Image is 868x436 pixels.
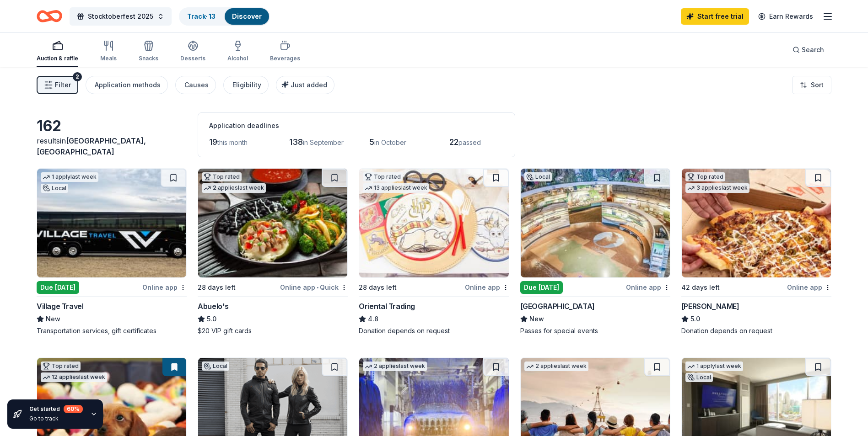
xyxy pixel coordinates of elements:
div: [GEOGRAPHIC_DATA] [520,301,595,312]
div: 12 applies last week [41,372,107,382]
button: Causes [175,76,216,94]
div: 2 [73,72,82,81]
div: results [37,135,187,157]
span: 19 [209,137,217,147]
img: Image for Flint Hills Discovery Center [521,169,670,277]
div: Due [DATE] [37,281,79,294]
div: Top rated [41,362,81,371]
span: passed [458,138,481,146]
img: Image for Oriental Trading [359,169,508,277]
img: Image for Village Travel [37,169,186,277]
div: 1 apply last week [41,172,98,182]
div: Oriental Trading [359,301,415,312]
a: Start free trial [681,8,749,25]
div: Abuelo's [198,301,229,312]
button: Snacks [139,37,158,67]
span: this month [217,138,248,146]
img: Image for Casey's [682,169,831,277]
div: Go to track [29,415,83,422]
button: Auction & raffle [37,37,78,67]
span: 5.0 [207,314,216,324]
div: 28 days left [198,282,236,293]
button: Stocktoberfest 2025 [70,7,172,26]
span: Filter [55,80,71,90]
div: Local [524,172,552,181]
a: Image for Oriental TradingTop rated13 applieslast week28 days leftOnline appOriental Trading4.8Do... [359,168,509,335]
div: Get started [29,405,83,413]
div: Online app [465,282,509,293]
div: $20 VIP gift cards [198,326,348,335]
div: 28 days left [359,282,397,293]
button: Eligibility [223,76,269,94]
button: Desserts [180,37,205,67]
span: • [317,284,318,291]
span: in September [303,138,344,146]
span: [GEOGRAPHIC_DATA], [GEOGRAPHIC_DATA] [37,136,146,156]
a: Track· 13 [187,12,216,20]
div: 2 applies last week [524,362,588,371]
button: Filter2 [37,76,78,94]
div: Top rated [363,172,403,181]
button: Alcohol [227,37,248,67]
span: 22 [449,137,458,147]
div: Online app [626,282,670,293]
span: Sort [811,80,824,90]
span: Stocktoberfest 2025 [88,11,153,22]
button: Meals [100,37,117,67]
div: 13 applies last week [363,183,429,193]
span: in October [374,138,406,146]
div: Donation depends on request [681,326,831,335]
div: Transportation services, gift certificates [37,326,187,335]
a: Image for Casey'sTop rated3 applieslast week42 days leftOnline app[PERSON_NAME]5.0Donation depend... [681,168,831,335]
div: Beverages [270,55,300,62]
span: 138 [289,137,303,147]
div: Snacks [139,55,158,62]
div: Top rated [685,172,725,181]
div: Local [202,362,229,371]
img: Image for Abuelo's [198,169,347,277]
a: Earn Rewards [753,8,819,25]
span: New [529,314,544,324]
div: Online app Quick [280,282,348,293]
div: Passes for special events [520,326,670,335]
a: Image for Flint Hills Discovery CenterLocalDue [DATE]Online app[GEOGRAPHIC_DATA]NewPasses for spe... [520,168,670,335]
span: Search [802,44,824,55]
div: 42 days left [681,282,720,293]
div: Eligibility [232,80,261,90]
a: Home [37,5,62,27]
div: Application methods [95,80,161,90]
div: 162 [37,117,187,135]
span: Just added [291,81,327,89]
a: Discover [232,12,262,20]
button: Sort [792,76,831,94]
div: Local [41,184,68,193]
span: New [46,314,60,324]
div: Donation depends on request [359,326,509,335]
button: Just added [276,76,334,94]
div: [PERSON_NAME] [681,301,739,312]
button: Search [785,41,831,59]
div: 60 % [64,405,83,413]
span: 4.8 [368,314,378,324]
div: Local [685,373,713,382]
div: Application deadlines [209,120,504,131]
button: Beverages [270,37,300,67]
div: 2 applies last week [363,362,427,371]
a: Image for Village Travel1 applylast weekLocalDue [DATE]Online appVillage TravelNewTransportation ... [37,168,187,335]
span: in [37,136,146,156]
div: Auction & raffle [37,55,78,62]
div: Top rated [202,172,242,181]
div: Online app [142,282,187,293]
div: Meals [100,55,117,62]
div: Village Travel [37,301,83,312]
div: 2 applies last week [202,183,266,193]
div: Alcohol [227,55,248,62]
div: Online app [787,282,831,293]
span: 5.0 [690,314,700,324]
div: Causes [184,80,209,90]
div: 3 applies last week [685,183,749,193]
a: Image for Abuelo's Top rated2 applieslast week28 days leftOnline app•QuickAbuelo's5.0$20 VIP gift... [198,168,348,335]
div: Desserts [180,55,205,62]
button: Application methods [86,76,168,94]
button: Track· 13Discover [179,7,270,26]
